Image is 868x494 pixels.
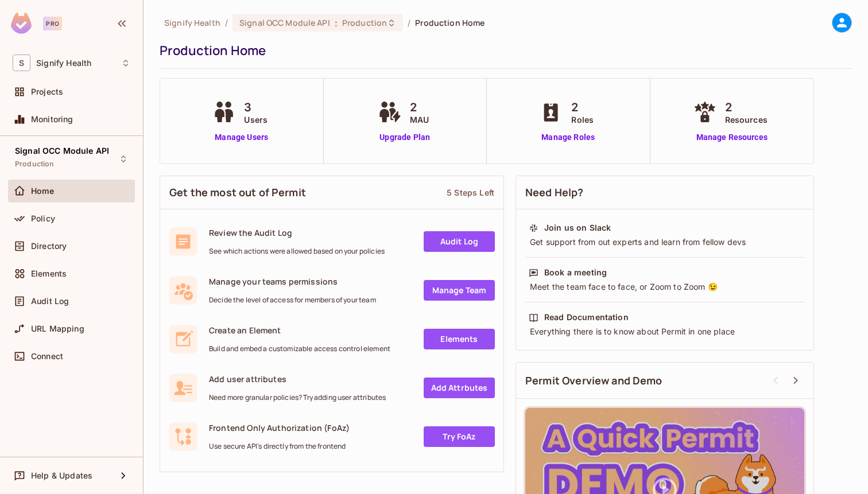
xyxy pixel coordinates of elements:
[31,186,55,196] span: Home
[410,99,429,116] span: 2
[31,324,84,333] span: URL Mapping
[725,99,768,116] span: 2
[209,247,385,256] span: See which actions were allowed based on your policies
[15,146,109,155] span: Signal OCC Module API
[209,344,390,353] span: Build and embed a customizable access control element
[210,131,273,143] a: Manage Users
[424,231,495,252] a: Audit Log
[11,13,32,34] img: SReyMgAAAABJRU5ErkJggg==
[15,160,55,169] span: Production
[209,325,390,336] span: Create an Element
[375,131,435,143] a: Upgrade Plan
[209,276,376,287] span: Manage your teams permissions
[36,59,91,68] span: Workspace: Signify Health
[544,267,607,278] div: Book a meeting
[160,42,846,59] div: Production Home
[424,378,495,398] a: Add Attrbutes
[537,131,599,143] a: Manage Roles
[244,114,268,126] span: Users
[529,281,801,293] div: Meet the team face to face, or Zoom to Zoom 😉
[31,297,69,306] span: Audit Log
[424,280,495,301] a: Manage Team
[31,115,73,124] span: Monitoring
[169,185,306,200] span: Get the most out of Permit
[415,17,485,28] span: Production Home
[209,393,386,402] span: Need more granular policies? Try adding user attributes
[571,99,594,116] span: 2
[31,214,55,223] span: Policy
[209,374,386,384] span: Add user attributes
[31,352,63,361] span: Connect
[244,99,268,116] span: 3
[691,131,773,143] a: Manage Resources
[342,17,387,28] span: Production
[424,329,495,349] a: Elements
[31,269,67,278] span: Elements
[334,18,338,28] span: :
[725,114,768,126] span: Resources
[571,114,594,126] span: Roles
[209,227,385,238] span: Review the Audit Log
[239,17,330,28] span: Signal OCC Module API
[31,242,67,251] span: Directory
[31,471,92,480] span: Help & Updates
[544,312,629,323] div: Read Documentation
[408,17,410,28] li: /
[164,17,220,28] span: the active workspace
[529,236,801,248] div: Get support from out experts and learn from fellow devs
[525,185,584,200] span: Need Help?
[43,17,62,30] div: Pro
[447,187,494,198] div: 5 Steps Left
[424,426,495,447] a: Try FoAz
[544,222,611,234] div: Join us on Slack
[410,114,429,126] span: MAU
[13,55,30,71] span: S
[31,87,63,96] span: Projects
[209,442,350,451] span: Use secure API's directly from the frontend
[209,422,350,433] span: Frontend Only Authorization (FoAz)
[525,374,662,388] span: Permit Overview and Demo
[225,17,228,28] li: /
[529,326,801,337] div: Everything there is to know about Permit in one place
[209,295,376,305] span: Decide the level of access for members of your team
